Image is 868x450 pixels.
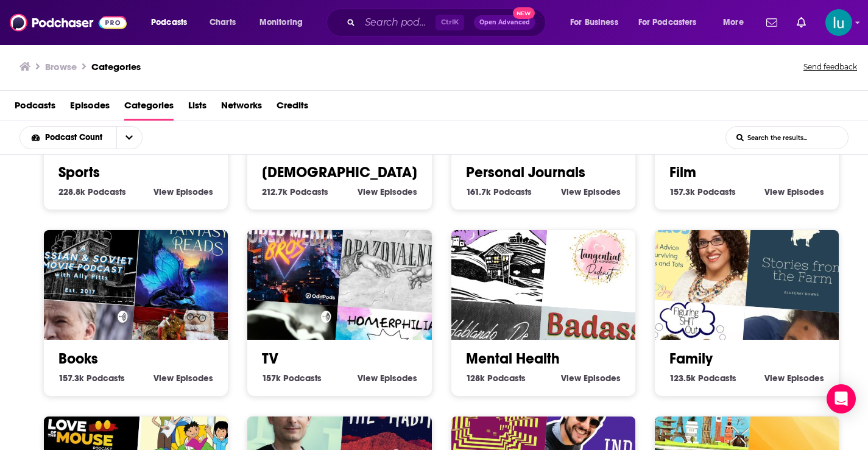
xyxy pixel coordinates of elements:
img: Opazovalnica [338,196,456,314]
a: Charts [202,13,243,32]
a: Personal Journals [466,163,585,181]
span: View [764,186,785,197]
span: View [358,186,378,197]
span: For Business [570,14,618,31]
a: Episodes [70,96,110,121]
a: View Family Episodes [764,373,824,384]
span: View [153,373,174,384]
img: A Russian & Soviet Movie Podcast with Ally Pitts [24,188,143,306]
img: Joy in Chaos Podcast [635,188,753,306]
span: 228.8k [58,186,85,197]
a: Lists [188,96,206,121]
span: Podcasts [290,186,328,197]
a: Family [669,350,713,368]
span: View [561,373,581,384]
span: Episodes [787,373,824,384]
span: Monitoring [259,14,303,31]
a: 157.3k Film Podcasts [669,186,736,197]
span: For Podcasters [638,14,697,31]
div: Tangential Inspiration [542,196,660,314]
span: 157k [262,373,281,384]
a: Categories [124,96,174,121]
a: View TV Episodes [358,373,417,384]
span: Podcasts [487,373,526,384]
img: Finding Fantasy Reads [135,196,253,314]
h2: Choose List sort [19,126,161,149]
a: [DEMOGRAPHIC_DATA] [262,163,417,181]
a: 157.3k Books Podcasts [58,373,125,384]
span: Episodes [176,373,213,384]
span: Episodes [176,186,213,197]
span: More [723,14,744,31]
span: Episodes [380,186,417,197]
span: 161.7k [466,186,491,197]
a: View Film Episodes [764,186,824,197]
a: View Sports Episodes [153,186,213,197]
a: Categories [91,61,141,72]
a: Credits [277,96,308,121]
img: Stories From The Farm [745,196,863,314]
span: Podcasts [493,186,532,197]
span: Podcasts [88,186,126,197]
a: Mental Health [466,350,560,368]
a: 228.8k Sports Podcasts [58,186,126,197]
h3: Browse [45,61,77,72]
a: Sports [58,163,100,181]
a: 161.7k Personal Journals Podcasts [466,186,532,197]
button: open menu [630,13,715,32]
a: Podchaser - Follow, Share and Rate Podcasts [10,11,127,34]
a: View [DEMOGRAPHIC_DATA] Episodes [358,186,417,197]
span: Episodes [584,373,621,384]
span: 157.3k [58,373,84,384]
span: Podcasts [86,373,125,384]
a: Show notifications dropdown [761,12,782,33]
span: 157.3k [669,186,695,197]
span: Logged in as lusodano [825,9,852,36]
input: Search podcasts, credits, & more... [360,13,436,32]
a: View Mental Health Episodes [561,373,621,384]
span: Episodes [584,186,621,197]
span: 123.5k [669,373,696,384]
div: Open Intercom Messenger [827,384,856,413]
span: New [513,7,535,19]
span: Podcasts [698,373,736,384]
button: Open AdvancedNew [474,15,535,30]
span: 128k [466,373,485,384]
a: TV [262,350,278,368]
a: 128k Mental Health Podcasts [466,373,526,384]
div: Super Media Bros Podcast [228,188,346,306]
span: 212.7k [262,186,288,197]
button: Send feedback [800,58,861,76]
span: View [764,373,785,384]
a: Books [58,350,98,368]
a: 157k TV Podcasts [262,373,322,384]
a: Podcasts [15,96,55,121]
a: View Books Episodes [153,373,213,384]
span: View [561,186,581,197]
a: View Personal Journals Episodes [561,186,621,197]
button: Show profile menu [825,9,852,36]
button: open menu [251,13,319,32]
span: Podcasts [697,186,736,197]
span: Episodes [787,186,824,197]
img: Sleep With Me [431,188,549,306]
span: Open Advanced [479,19,530,26]
span: Podcasts [151,14,187,31]
span: Charts [210,14,236,31]
a: Networks [221,96,262,121]
span: Podcast Count [45,133,107,142]
span: Episodes [380,373,417,384]
button: open menu [562,13,633,32]
span: View [153,186,174,197]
